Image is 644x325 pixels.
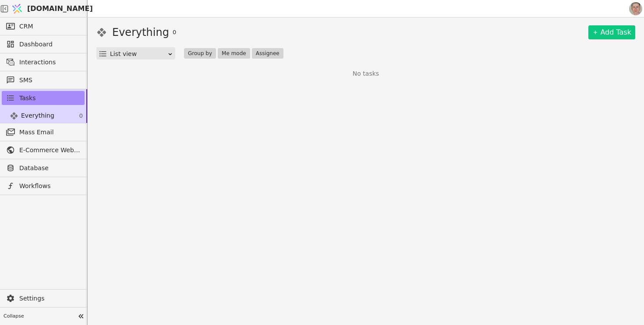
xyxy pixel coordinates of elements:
a: Tasks [2,91,85,105]
span: E-Commerce Web Development at Zona Digital Agency [19,146,80,155]
span: Workflows [19,182,80,191]
h1: Everything [112,24,169,40]
a: E-Commerce Web Development at Zona Digital Agency [2,143,85,157]
a: Interactions [2,55,85,69]
span: Collapse [4,313,75,320]
span: Interactions [19,58,80,67]
span: Tasks [19,94,36,103]
span: 0 [79,112,83,120]
a: Database [2,161,85,175]
span: Database [19,164,80,173]
a: CRM [2,19,85,33]
span: SMS [19,76,80,85]
a: Workflows [2,179,85,193]
span: CRM [19,22,33,31]
span: Settings [19,294,80,303]
a: Add Task [588,25,635,39]
img: Logo [11,0,24,17]
button: Group by [184,48,216,59]
a: SMS [2,73,85,87]
p: No tasks [353,69,379,78]
a: Mass Email [2,125,85,139]
span: Everything [21,111,54,120]
span: [DOMAIN_NAME] [27,3,93,14]
button: Assignee [252,48,283,59]
a: Dashboard [2,37,85,51]
span: Dashboard [19,40,80,49]
a: [DOMAIN_NAME] [9,0,88,17]
span: 0 [173,28,176,37]
button: Me mode [218,48,250,59]
img: 1560949290925-CROPPED-IMG_0201-2-.jpg [629,2,642,15]
a: Settings [2,291,85,305]
div: List view [110,48,167,60]
span: Mass Email [19,128,80,137]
